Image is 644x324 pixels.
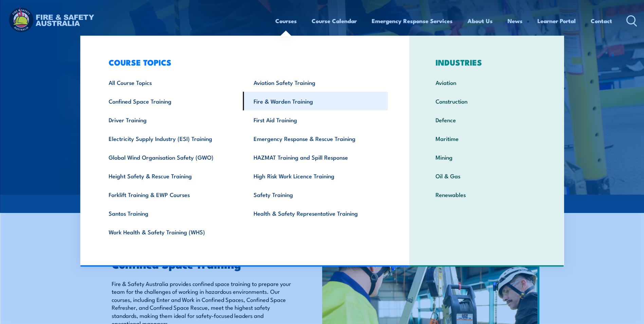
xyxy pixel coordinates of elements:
[112,259,291,269] h2: Confined Space Training
[243,73,388,92] a: Aviation Safety Training
[372,12,453,30] a: Emergency Response Services
[275,12,297,30] a: Courses
[425,185,548,204] a: Renewables
[98,222,243,241] a: Work Health & Safety Training (WHS)
[467,12,493,30] a: About Us
[537,12,576,30] a: Learner Portal
[425,129,548,148] a: Maritime
[312,12,357,30] a: Course Calendar
[98,204,243,222] a: Santos Training
[508,12,522,30] a: News
[98,185,243,204] a: Forklift Training & EWP Courses
[243,129,388,148] a: Emergency Response & Rescue Training
[243,148,388,166] a: HAZMAT Training and Spill Response
[243,92,388,110] a: Fire & Warden Training
[425,92,548,110] a: Construction
[425,57,548,67] h3: INDUSTRIES
[98,73,243,92] a: All Course Topics
[243,204,388,222] a: Health & Safety Representative Training
[591,12,612,30] a: Contact
[425,148,548,166] a: Mining
[243,185,388,204] a: Safety Training
[98,148,243,166] a: Global Wind Organisation Safety (GWO)
[98,110,243,129] a: Driver Training
[98,57,388,67] h3: COURSE TOPICS
[425,110,548,129] a: Defence
[243,110,388,129] a: First Aid Training
[98,166,243,185] a: Height Safety & Rescue Training
[425,73,548,92] a: Aviation
[98,129,243,148] a: Electricity Supply Industry (ESI) Training
[98,92,243,110] a: Confined Space Training
[425,166,548,185] a: Oil & Gas
[243,166,388,185] a: High Risk Work Licence Training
